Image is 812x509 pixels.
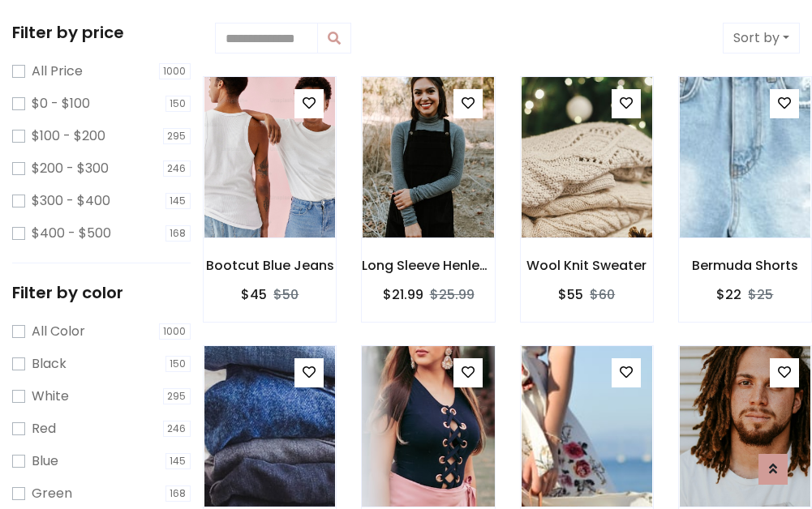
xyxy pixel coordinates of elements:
label: $300 - $400 [32,191,110,211]
label: All Color [32,322,85,341]
span: 168 [165,485,191,502]
del: $60 [590,285,615,304]
h6: $21.99 [383,287,423,302]
h6: $55 [558,287,583,302]
span: 168 [165,225,191,242]
h6: Long Sleeve Henley T-Shirt [362,258,494,273]
label: Blue [32,451,58,471]
del: $25.99 [430,285,475,304]
h6: Wool Knit Sweater [521,258,653,273]
del: $25 [748,285,773,304]
span: 1000 [159,63,191,79]
h5: Filter by color [12,283,191,302]
span: 1000 [159,323,191,340]
label: Green [32,484,72,503]
span: 295 [163,388,191,404]
h6: $45 [241,287,267,302]
label: White [32,387,69,406]
button: Sort by [723,23,800,53]
span: 145 [165,193,191,209]
label: $0 - $100 [32,94,90,113]
del: $50 [273,285,299,304]
label: $200 - $300 [32,159,109,178]
label: $400 - $500 [32,224,111,243]
span: 150 [165,356,191,372]
span: 145 [165,453,191,469]
label: Red [32,419,56,438]
label: All Price [32,62,83,81]
span: 246 [163,421,191,437]
h6: Bermuda Shorts [679,258,811,273]
h6: $22 [716,287,741,302]
h5: Filter by price [12,23,191,42]
span: 150 [165,96,191,112]
h6: Bootcut Blue Jeans [204,258,336,273]
span: 295 [163,128,191,144]
label: $100 - $200 [32,126,105,146]
label: Black [32,354,67,374]
span: 246 [163,160,191,177]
